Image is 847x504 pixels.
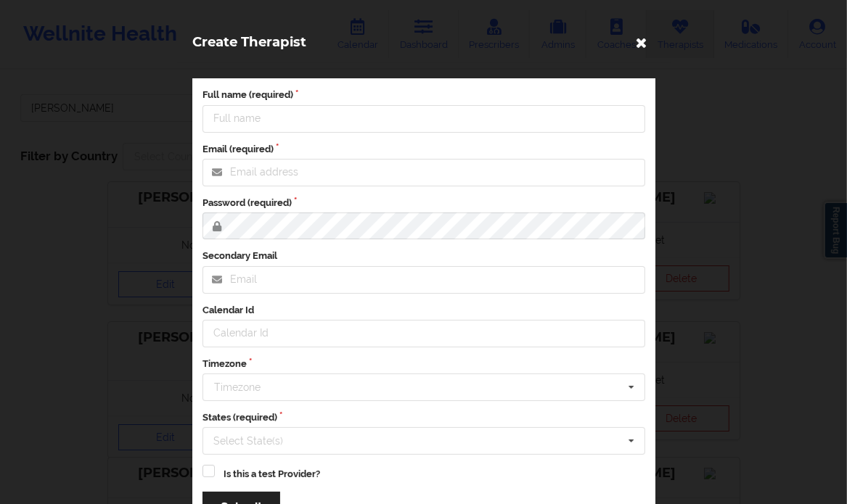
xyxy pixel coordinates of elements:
[202,88,645,102] label: Full name (required)
[177,20,671,63] div: Create Therapist
[202,159,645,186] input: Email address
[202,304,645,317] label: Calendar Id
[202,320,645,347] input: Calendar Id
[202,197,645,210] label: Password (required)
[224,468,320,481] label: Is this a test Provider?
[202,249,645,263] label: Secondary Email
[202,105,645,133] input: Full name
[202,358,645,371] label: Timezone
[210,433,304,450] div: Select State(s)
[202,266,645,294] input: Email
[214,382,261,392] div: Timezone
[202,411,645,424] label: States (required)
[202,143,645,156] label: Email (required)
